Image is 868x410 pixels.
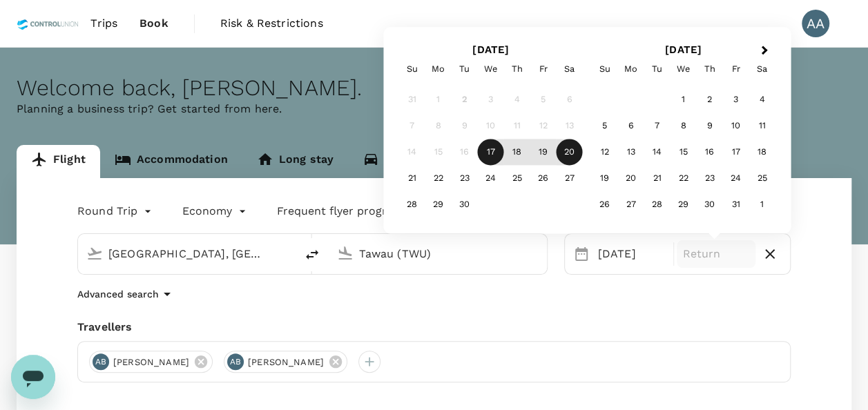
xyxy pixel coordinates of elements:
[89,351,213,373] div: AB[PERSON_NAME]
[478,166,504,192] div: Choose Wednesday, September 24th, 2025
[452,87,478,113] div: Not available Tuesday, September 2nd, 2025
[592,56,618,82] div: Sunday
[618,166,644,192] div: Choose Monday, October 20th, 2025
[399,56,425,82] div: Sunday
[682,246,750,262] p: Return
[530,113,557,139] div: Not available Friday, September 12th, 2025
[478,87,504,113] div: Not available Wednesday, September 3rd, 2025
[671,113,697,139] div: Choose Wednesday, October 8th, 2025
[425,56,452,82] div: Monday
[755,40,777,62] button: Next Month
[723,166,749,192] div: Choose Friday, October 24th, 2025
[399,87,583,218] div: Month September, 2025
[537,252,540,255] button: Open
[644,192,671,218] div: Choose Tuesday, October 28th, 2025
[749,56,775,82] div: Saturday
[452,192,478,218] div: Choose Tuesday, September 30th, 2025
[618,113,644,139] div: Choose Monday, October 6th, 2025
[644,113,671,139] div: Choose Tuesday, October 7th, 2025
[17,8,79,39] img: Control Union Malaysia Sdn. Bhd.
[182,200,249,222] div: Economy
[749,113,775,139] div: Choose Saturday, October 11th, 2025
[139,15,168,32] span: Book
[697,166,723,192] div: Choose Thursday, October 23rd, 2025
[242,145,348,178] a: Long stay
[227,353,244,370] div: AB
[478,113,504,139] div: Not available Wednesday, September 10th, 2025
[452,166,478,192] div: Choose Tuesday, September 23rd, 2025
[557,139,583,166] div: Choose Saturday, September 20th, 2025
[425,139,452,166] div: Not available Monday, September 15th, 2025
[240,355,332,369] span: [PERSON_NAME]
[277,203,420,219] p: Frequent flyer programme
[105,355,197,369] span: [PERSON_NAME]
[592,166,618,192] div: Choose Sunday, October 19th, 2025
[749,87,775,113] div: Choose Saturday, October 4th, 2025
[644,139,671,166] div: Choose Tuesday, October 14th, 2025
[108,243,267,264] input: Depart from
[504,113,530,139] div: Not available Thursday, September 11th, 2025
[399,166,425,192] div: Choose Sunday, September 21st, 2025
[17,145,100,178] a: Flight
[697,56,723,82] div: Thursday
[77,287,159,301] p: Advanced search
[530,139,557,166] div: Choose Friday, September 19th, 2025
[224,351,347,373] div: AB[PERSON_NAME]
[618,56,644,82] div: Monday
[697,113,723,139] div: Choose Thursday, October 9th, 2025
[671,139,697,166] div: Choose Wednesday, October 15th, 2025
[478,139,504,166] div: Choose Wednesday, September 17th, 2025
[723,192,749,218] div: Choose Friday, October 31st, 2025
[452,113,478,139] div: Not available Tuesday, September 9th, 2025
[592,87,775,218] div: Month October, 2025
[592,240,671,268] div: [DATE]
[452,139,478,166] div: Not available Tuesday, September 16th, 2025
[587,43,780,56] h2: [DATE]
[671,192,697,218] div: Choose Wednesday, October 29th, 2025
[671,56,697,82] div: Wednesday
[504,139,530,166] div: Choose Thursday, September 18th, 2025
[749,166,775,192] div: Choose Saturday, October 25th, 2025
[530,56,557,82] div: Friday
[394,43,587,56] h2: [DATE]
[425,192,452,218] div: Choose Monday, September 29th, 2025
[802,10,829,37] div: AA
[452,56,478,82] div: Tuesday
[530,87,557,113] div: Not available Friday, September 5th, 2025
[557,166,583,192] div: Choose Saturday, September 27th, 2025
[93,353,109,370] div: AB
[723,139,749,166] div: Choose Friday, October 17th, 2025
[399,113,425,139] div: Not available Sunday, September 7th, 2025
[618,139,644,166] div: Choose Monday, October 13th, 2025
[592,139,618,166] div: Choose Sunday, October 12th, 2025
[504,87,530,113] div: Not available Thursday, September 4th, 2025
[399,192,425,218] div: Choose Sunday, September 28th, 2025
[348,145,455,178] a: Car rental
[557,113,583,139] div: Not available Saturday, September 13th, 2025
[359,243,517,264] input: Going to
[530,166,557,192] div: Choose Friday, September 26th, 2025
[425,87,452,113] div: Not available Monday, September 1st, 2025
[592,192,618,218] div: Choose Sunday, October 26th, 2025
[592,113,618,139] div: Choose Sunday, October 5th, 2025
[723,113,749,139] div: Choose Friday, October 10th, 2025
[618,192,644,218] div: Choose Monday, October 27th, 2025
[697,192,723,218] div: Choose Thursday, October 30th, 2025
[11,355,55,399] iframe: Button to launch messaging window
[749,192,775,218] div: Choose Saturday, November 1st, 2025
[100,145,242,178] a: Accommodation
[17,75,851,101] div: Welcome back , [PERSON_NAME] .
[557,56,583,82] div: Saturday
[557,87,583,113] div: Not available Saturday, September 6th, 2025
[220,15,323,32] span: Risk & Restrictions
[697,87,723,113] div: Choose Thursday, October 2nd, 2025
[77,286,175,302] button: Advanced search
[504,56,530,82] div: Thursday
[697,139,723,166] div: Choose Thursday, October 16th, 2025
[277,203,436,219] button: Frequent flyer programme
[286,252,289,255] button: Open
[425,166,452,192] div: Choose Monday, September 22nd, 2025
[478,56,504,82] div: Wednesday
[644,166,671,192] div: Choose Tuesday, October 21st, 2025
[671,166,697,192] div: Choose Wednesday, October 22nd, 2025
